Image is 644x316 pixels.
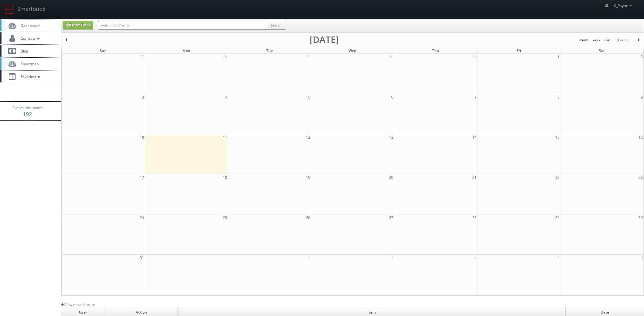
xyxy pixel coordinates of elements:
span: Contacts [18,36,41,41]
h2: [DATE] [310,36,339,43]
span: Sat [599,48,605,53]
button: [DATE] [615,36,631,44]
span: Wed [349,48,356,53]
span: 11 [222,134,228,141]
span: 28 [472,214,477,221]
span: 20 [388,174,394,181]
span: 17 [139,174,145,181]
button: day [602,36,612,44]
span: 12 [305,134,311,141]
span: 23 [638,174,643,181]
span: 3 [141,94,145,100]
span: 2 [308,255,311,261]
span: 8 [557,94,560,100]
span: 30 [638,214,643,221]
span: 9 [640,94,643,100]
span: 22 [555,174,560,181]
span: 15 [555,134,560,141]
span: 4 [474,255,477,261]
span: 31 [472,54,477,60]
span: Thu [432,48,439,53]
span: 19 [305,174,311,181]
span: 2 [640,54,643,60]
span: Dashboard [18,23,40,28]
span: 24 [139,214,145,221]
span: 31 [139,255,145,261]
span: 4 [224,94,228,100]
a: View more history [61,302,95,307]
span: Smartmap [18,61,39,66]
span: 7 [474,94,477,100]
span: 25 [222,214,228,221]
span: 29 [555,214,560,221]
img: smartbook-logo.png [5,5,14,14]
span: 26 [305,214,311,221]
span: 3 [391,255,394,261]
span: 1 [557,54,560,60]
span: Tue [266,48,273,53]
button: week [591,36,603,44]
span: K_Payne [614,3,634,8]
span: 1 [224,255,228,261]
span: 6 [391,94,394,100]
span: 30 [388,54,394,60]
span: 5 [557,255,560,261]
span: Fri [517,48,521,53]
span: 13 [388,134,394,141]
input: Search for Events [98,21,267,30]
span: 6 [640,255,643,261]
strong: 192 [23,110,32,118]
span: Mon [182,48,190,53]
span: 18 [222,174,228,181]
span: 27 [139,54,145,60]
span: Bids [18,48,28,54]
span: 21 [472,174,477,181]
span: 29 [305,54,311,60]
span: 28 [222,54,228,60]
span: 10 [139,134,145,141]
button: Search [267,21,285,30]
a: Create Event [63,21,93,30]
span: 27 [388,214,394,221]
button: month [577,36,591,44]
span: Events this month [12,105,43,111]
span: Favorites [18,74,42,79]
span: 14 [472,134,477,141]
span: Sun [100,48,107,53]
span: 5 [308,94,311,100]
span: 16 [638,134,643,141]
